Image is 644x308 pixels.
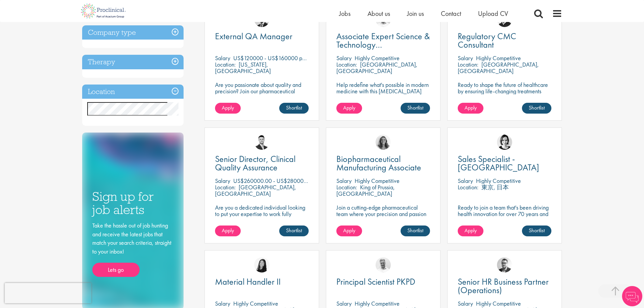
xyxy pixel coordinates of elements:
p: King of Prussia, [GEOGRAPHIC_DATA] [336,183,395,197]
span: Salary [458,177,473,185]
a: Join us [407,9,424,18]
a: Lets go [92,263,140,277]
a: Regulatory CMC Consultant [458,32,551,49]
span: Apply [343,104,355,111]
a: Senior HR Business Partner (Operations) [458,278,551,294]
p: 東京, 日本 [481,183,509,191]
a: Shortlist [522,103,551,114]
span: Location: [336,183,357,191]
img: Joshua Bye [376,257,391,273]
p: Highly Competitive [233,300,278,307]
span: Apply [222,104,234,111]
span: Senior Director, Clinical Quality Assurance [215,153,295,173]
span: Sales Specialist - [GEOGRAPHIC_DATA] [458,153,539,173]
span: Biopharmaceutical Manufacturing Associate [336,153,421,173]
p: [GEOGRAPHIC_DATA], [GEOGRAPHIC_DATA] [336,61,418,75]
p: Highly Competitive [355,54,400,62]
a: Contact [441,9,461,18]
iframe: reCAPTCHA [5,283,91,303]
a: Upload CV [478,9,508,18]
a: Principal Scientist PKPD [336,278,430,286]
span: Material Handler II [215,276,281,287]
span: Apply [222,227,234,234]
p: [GEOGRAPHIC_DATA], [GEOGRAPHIC_DATA] [215,183,296,197]
div: Take the hassle out of job hunting and receive the latest jobs that match your search criteria, s... [92,221,173,277]
a: About us [367,9,390,18]
h3: Sign up for job alerts [92,190,173,216]
h3: Company type [82,25,184,40]
a: Shortlist [401,226,430,236]
a: Biopharmaceutical Manufacturing Associate [336,155,430,172]
p: Are you passionate about quality and precision? Join our pharmaceutical client and help ensure to... [215,81,309,114]
span: Location: [458,61,478,68]
p: Highly Competitive [476,300,521,307]
img: Niklas Kaminski [497,257,512,273]
p: Highly Competitive [476,54,521,62]
span: Location: [458,183,478,191]
p: Join a cutting-edge pharmaceutical team where your precision and passion for quality will help sh... [336,204,430,230]
span: External QA Manager [215,30,292,42]
a: Shortlist [401,103,430,114]
a: Material Handler II [215,278,309,286]
a: External QA Manager [215,32,309,41]
a: Shortlist [279,226,309,236]
a: Apply [336,103,362,114]
a: Apply [336,226,362,236]
p: Help redefine what's possible in modern medicine with this [MEDICAL_DATA] Associate Expert Scienc... [336,81,430,101]
span: Apply [464,104,477,111]
img: Numhom Sudsok [254,257,269,273]
span: Salary [336,177,352,185]
span: Apply [464,227,477,234]
h3: Location [82,85,184,99]
a: Shortlist [279,103,309,114]
p: Ready to shape the future of healthcare by ensuring life-changing treatments meet global regulato... [458,81,551,120]
span: Salary [215,177,230,185]
span: Salary [336,54,352,62]
p: Highly Competitive [476,177,521,185]
p: [US_STATE], [GEOGRAPHIC_DATA] [215,61,271,75]
p: Highly Competitive [355,177,400,185]
p: US$260000.00 - US$280000.00 per annum [233,177,341,185]
span: Apply [343,227,355,234]
p: Ready to join a team that's been driving health innovation for over 70 years and build a career y... [458,204,551,230]
p: [GEOGRAPHIC_DATA], [GEOGRAPHIC_DATA] [458,61,539,75]
a: Apply [215,103,241,114]
img: Nic Choa [497,135,512,150]
img: Chatbot [622,286,642,306]
a: Apply [458,226,483,236]
p: Are you a dedicated individual looking to put your expertise to work fully flexibly in a remote p... [215,204,309,236]
span: Senior HR Business Partner (Operations) [458,276,549,296]
span: Associate Expert Science & Technology ([MEDICAL_DATA]) [336,30,430,59]
span: Location: [215,183,236,191]
span: Salary [458,54,473,62]
span: Salary [458,300,473,307]
a: Apply [215,226,241,236]
a: Sales Specialist - [GEOGRAPHIC_DATA] [458,155,551,172]
h3: Therapy [82,55,184,69]
span: Principal Scientist PKPD [336,276,415,287]
span: Salary [336,300,352,307]
img: Jackie Cerchio [376,135,391,150]
span: Location: [215,61,236,68]
p: US$120000 - US$160000 per annum [233,54,324,62]
span: Salary [215,54,230,62]
img: Joshua Godden [254,135,269,150]
a: Apply [458,103,483,114]
span: Location: [336,61,357,68]
p: Highly Competitive [355,300,400,307]
span: Salary [215,300,230,307]
a: Shortlist [522,226,551,236]
a: Jobs [339,9,351,18]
